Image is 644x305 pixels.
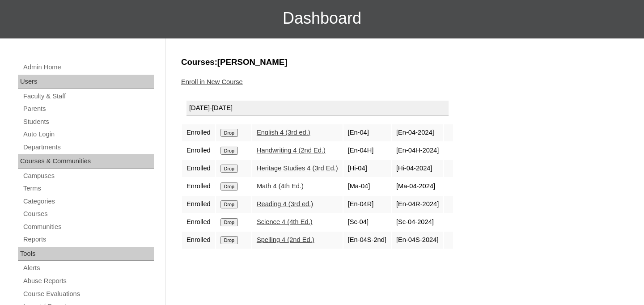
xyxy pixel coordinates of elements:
[257,165,338,172] a: Heritage Studies 4 (3rd Ed.)
[18,154,154,169] div: Courses & Communities
[257,200,313,208] a: Reading 4 (3rd ed.)
[220,182,238,191] input: Drop
[22,103,154,114] a: Parents
[220,147,238,155] input: Drop
[343,232,391,249] td: [En-04S-2nd]
[22,142,154,153] a: Departments
[257,218,313,225] a: Science 4 (4th Ed.)
[343,160,391,177] td: [Hi-04]
[22,288,154,300] a: Course Evaluations
[220,236,238,244] input: Drop
[343,124,391,141] td: [En-04]
[22,275,154,287] a: Abuse Reports
[182,196,215,213] td: Enrolled
[186,101,449,116] div: [DATE]-[DATE]
[343,142,391,159] td: [En-04H]
[343,178,391,195] td: [Ma-04]
[182,142,215,159] td: Enrolled
[392,160,443,177] td: [Hi-04-2024]
[22,196,154,207] a: Categories
[343,196,391,213] td: [En-04R]
[392,124,443,141] td: [En-04-2024]
[182,160,215,177] td: Enrolled
[22,170,154,182] a: Campuses
[220,200,238,208] input: Drop
[257,129,310,136] a: English 4 (3rd ed.)
[18,75,154,89] div: Users
[18,247,154,261] div: Tools
[257,182,304,190] a: Math 4 (4th Ed.)
[22,208,154,220] a: Courses
[392,142,443,159] td: [En-04H-2024]
[22,62,154,73] a: Admin Home
[220,129,238,137] input: Drop
[22,91,154,102] a: Faculty & Staff
[181,78,243,85] a: Enroll in New Course
[343,214,391,231] td: [Sc-04]
[182,178,215,195] td: Enrolled
[182,232,215,249] td: Enrolled
[182,124,215,141] td: Enrolled
[22,263,154,274] a: Alerts
[257,147,326,154] a: Handwriting 4 (2nd Ed.)
[22,221,154,233] a: Communities
[392,196,443,213] td: [En-04R-2024]
[392,178,443,195] td: [Ma-04-2024]
[22,234,154,245] a: Reports
[22,129,154,140] a: Auto Login
[220,218,238,226] input: Drop
[392,214,443,231] td: [Sc-04-2024]
[257,236,314,243] a: Spelling 4 (2nd Ed.)
[181,56,624,68] h3: Courses:[PERSON_NAME]
[22,116,154,127] a: Students
[392,232,443,249] td: [En-04S-2024]
[182,214,215,231] td: Enrolled
[220,165,238,173] input: Drop
[22,183,154,194] a: Terms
